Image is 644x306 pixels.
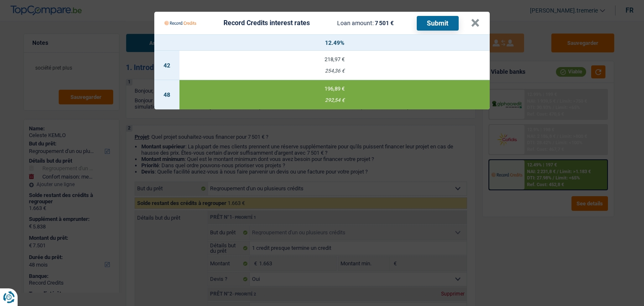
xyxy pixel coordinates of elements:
[179,35,490,51] th: 12.49%
[417,16,459,31] button: Submit
[179,86,490,91] div: 196,89 €
[154,80,179,109] td: 48
[223,20,310,26] div: Record Credits interest rates
[179,68,490,74] div: 254,36 €
[471,19,480,27] button: ×
[179,98,490,103] div: 292,54 €
[164,15,196,31] img: Record Credits
[375,20,394,26] span: 7 501 €
[179,57,490,62] div: 218,97 €
[154,51,179,80] td: 42
[337,20,374,26] span: Loan amount:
